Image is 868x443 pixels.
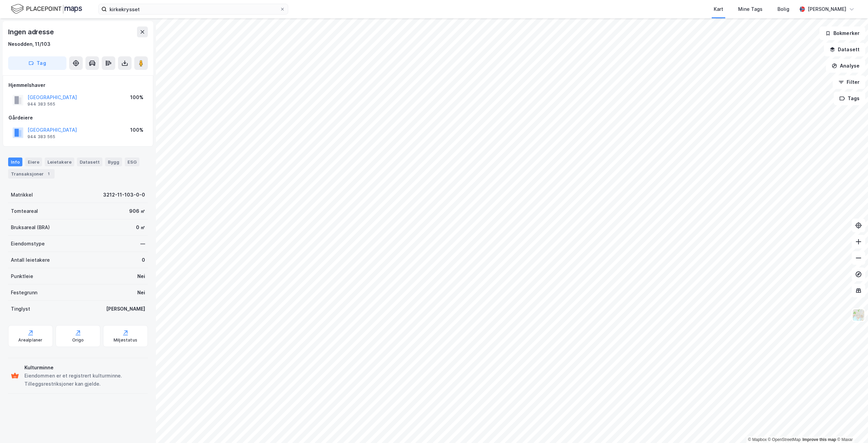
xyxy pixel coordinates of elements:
iframe: Chat Widget [834,410,868,443]
div: Kulturminne [24,364,145,372]
div: Bolig [777,5,789,13]
div: [PERSON_NAME] [808,5,846,13]
div: Eiendommen er et registrert kulturminne. Tilleggsrestriksjoner kan gjelde. [24,372,145,388]
div: Bruksareal (BRA) [11,223,50,232]
a: Improve this map [803,437,836,442]
button: Tag [8,56,66,70]
div: ESG [125,158,139,166]
div: 0 ㎡ [136,223,145,232]
div: Mine Tags [738,5,763,13]
a: OpenStreetMap [768,437,801,442]
div: Nei [137,272,145,280]
div: Hjemmelshaver [8,81,147,89]
div: Info [8,158,22,166]
div: 100% [130,126,143,134]
div: Datasett [77,158,102,166]
div: Kontrollprogram for chat [834,410,868,443]
div: Punktleie [11,272,33,280]
div: 100% [130,93,143,101]
div: Origo [72,337,84,343]
img: Z [852,309,865,321]
button: Filter [833,75,865,89]
div: Eiendomstype [11,240,45,248]
img: logo.f888ab2527a4732fd821a326f86c7f29.svg [11,3,82,15]
div: 906 ㎡ [129,207,145,215]
div: Miljøstatus [114,337,137,343]
div: Tomteareal [11,207,38,215]
div: Transaksjoner [8,169,55,179]
div: 3212-11-103-0-0 [103,191,145,199]
div: Nei [137,289,145,297]
div: Leietakere [45,158,74,166]
button: Analyse [826,59,865,73]
div: Gårdeiere [8,114,147,122]
div: Arealplaner [18,337,42,343]
div: Tinglyst [11,305,30,313]
button: Tags [834,92,865,105]
div: Kart [714,5,723,13]
div: Festegrunn [11,289,37,297]
div: Nesodden, 11/103 [8,40,51,48]
div: 944 383 565 [27,101,55,107]
div: 1 [45,170,52,177]
div: Matrikkel [11,191,33,199]
div: 0 [142,256,145,264]
div: 944 383 565 [27,134,55,140]
button: Datasett [824,43,865,56]
div: [PERSON_NAME] [106,305,145,313]
a: Mapbox [748,437,767,442]
input: Søk på adresse, matrikkel, gårdeiere, leietakere eller personer [107,4,280,14]
div: Bygg [105,158,122,166]
div: Antall leietakere [11,256,50,264]
div: — [140,240,145,248]
div: Ingen adresse [8,26,55,37]
div: Eiere [25,158,42,166]
button: Bokmerker [820,26,865,40]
